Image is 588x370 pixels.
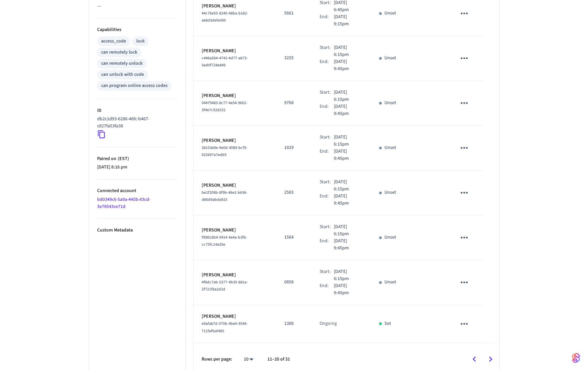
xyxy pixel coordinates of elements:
p: [DATE] 6:15pm [334,44,363,58]
div: End: [320,148,333,162]
div: End: [320,238,333,252]
p: [PERSON_NAME] [202,272,268,279]
p: Unset [384,144,396,151]
p: [PERSON_NAME] [202,48,268,55]
button: Go to previous page [466,351,482,367]
p: [PERSON_NAME] [202,92,268,99]
p: [DATE] 9:45pm [334,193,363,207]
div: access_code [101,38,126,45]
p: [DATE] 9:45pm [334,148,363,162]
p: [PERSON_NAME] [202,137,268,144]
span: f9981db4-0414-4e4a-b3f6-cc75fc14a35e [202,235,247,247]
p: 0858 [284,279,303,286]
p: 11–20 of 31 [267,356,290,363]
p: [DATE] 6:15pm [334,134,363,148]
p: Unset [384,234,396,241]
span: be1f209b-8f9b-46e2-b636-d86d9abda915 [202,190,247,203]
p: — [97,3,177,10]
p: ID [97,107,177,114]
p: 1388 [284,320,303,327]
span: ( EST ) [116,155,129,162]
p: Custom Metadata [97,227,177,234]
p: Unset [384,55,396,62]
div: 10 [240,354,257,364]
span: 38153e9e-4e0d-4089-bcf9-922697a7edb5 [202,145,247,158]
span: 4f8dc7ab-5377-4b35-881a-2f721f8a2d2d [202,279,248,292]
p: [PERSON_NAME] [202,182,268,189]
p: Rows per page: [202,356,232,363]
span: e9afa67d-070b-4be0-9546-711fefbaf465 [202,321,248,334]
p: 2583 [284,189,303,196]
span: 04479483-8c77-4e54-9602-3f4e7c92d231 [202,100,247,113]
p: [DATE] 9:15pm [334,13,363,28]
div: can program online access codes [101,82,168,89]
div: End: [320,103,333,117]
p: [DATE] 9:45pm [334,282,363,297]
p: 3255 [284,55,303,62]
p: [DATE] 6:15pm [334,89,363,103]
div: Start: [320,179,333,193]
p: [PERSON_NAME] [202,227,268,234]
div: can unlock with code [101,71,144,78]
div: Start: [320,223,333,238]
div: Start: [320,134,333,148]
p: Unset [384,10,396,17]
p: db2c1d93-6286-46fc-b467-c827fa53fa38 [97,116,175,130]
p: 1829 [284,144,303,151]
span: 44c76e55-8240-48ba-b182-a68d3defe595 [202,10,248,23]
p: [DATE] 6:15pm [334,179,363,193]
td: Ongoing [312,305,371,343]
p: 9768 [284,99,303,106]
div: Start: [320,44,333,58]
p: [PERSON_NAME] [202,3,268,10]
p: Capabilities [97,26,177,33]
p: [DATE] 6:15pm [334,223,363,238]
div: End: [320,58,333,72]
div: End: [320,193,333,207]
p: [PERSON_NAME] [202,313,268,320]
p: Connected account [97,187,177,194]
p: Unset [384,189,396,196]
p: [DATE] 9:45pm [334,58,363,72]
p: Unset [384,279,396,286]
a: bd0349c6-5a9a-445b-83cd-3e78543ce71d [97,196,150,210]
div: lock [136,38,145,45]
p: Unset [384,99,396,106]
div: End: [320,282,333,297]
div: Start: [320,268,333,282]
p: [DATE] 8:16 pm [97,164,177,171]
p: 5661 [284,10,303,17]
p: [DATE] 6:15pm [334,268,363,282]
div: End: [320,13,333,28]
p: 1564 [284,234,303,241]
div: can remotely unlock [101,60,143,67]
div: Start: [320,89,333,103]
p: Paired on [97,155,177,162]
p: [DATE] 9:45pm [334,103,363,117]
span: c446a564-4742-4d77-a673-5ed0f724e849 [202,55,248,68]
p: Set [384,320,391,327]
p: [DATE] 9:45pm [334,238,363,252]
div: can remotely lock [101,49,137,56]
button: Go to next page [482,351,498,367]
img: SeamLogoGradient.69752ec5.svg [572,352,580,363]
